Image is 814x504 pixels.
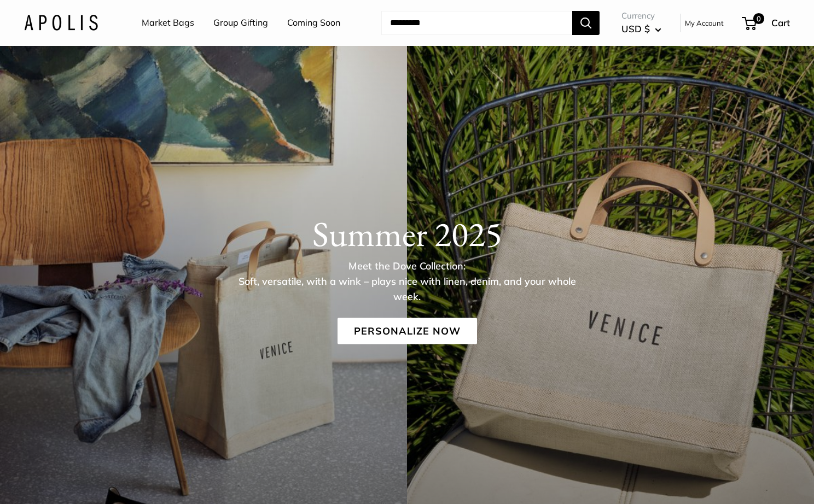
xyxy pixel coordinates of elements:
a: Group Gifting [213,15,268,31]
span: 0 [753,13,764,24]
a: Market Bags [142,15,194,31]
a: My Account [685,16,724,30]
input: Search... [381,11,572,35]
a: Coming Soon [287,15,340,31]
h1: Summer 2025 [24,213,790,255]
span: Currency [621,8,661,24]
span: USD $ [621,23,650,34]
button: Search [572,11,600,35]
span: Cart [771,17,790,28]
a: Personalize Now [338,318,477,344]
a: 0 Cart [743,14,790,32]
img: Apolis [24,15,98,31]
p: Meet the Dove Collection: Soft, versatile, with a wink – plays nice with linen, denim, and your w... [229,259,585,304]
button: USD $ [621,20,661,38]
